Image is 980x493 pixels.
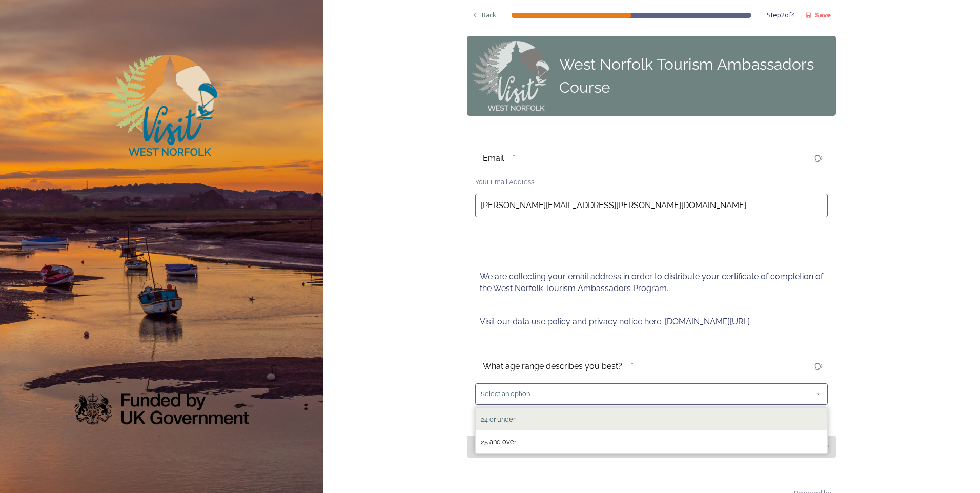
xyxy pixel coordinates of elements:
div: Continue [473,441,818,452]
p: Visit our data use policy and privacy notice here: [DOMAIN_NAME][URL] [480,316,823,328]
strong: Save [815,10,831,19]
span: Step 2 of 4 [767,10,795,20]
span: Select an option [481,389,530,399]
p: We are collecting your email address in order to distribute your certificate of completion of the... [480,271,823,294]
input: email@domain.com [475,194,828,217]
button: Continue [467,436,836,458]
span: Your Email Address [475,178,534,186]
div: West Norfolk Tourism Ambassadors Course [559,53,831,99]
div: What age range describes you best? [475,355,630,379]
div: Email [475,147,512,171]
span: 24 or under [481,416,515,423]
span: Back [482,10,496,20]
span: 25 and over [481,438,516,446]
img: Step-0_VWN_Logo_for_Panel%20on%20all%20steps.png [472,41,549,111]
